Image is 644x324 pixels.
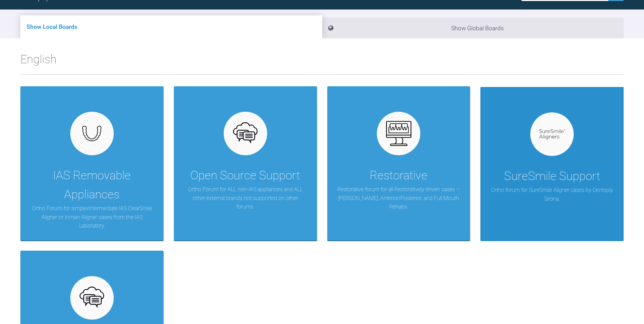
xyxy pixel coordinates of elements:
p: Ortho Forum for ALL non-IAS appliances and ALL other external brands not supported on other forums. [184,185,307,211]
div: Open Source Support [190,166,300,185]
img: opensource.6e495855.svg [79,285,105,311]
img: removables.927eaa4e.svg [79,124,105,143]
h2: English [20,50,624,74]
a: IAS Removable AppliancesOrtho Forum for simple/intermediate IAS ClearSmile Aligner or Inman Align... [20,86,164,240]
p: Ortho forum for SureSmile Aligner cases by Dentsply Sirona. [491,186,613,203]
a: SureSmile SupportOrtho forum for SureSmile Aligner cases by Dentsply Sirona. [480,86,624,240]
p: Ortho Forum for simple/intermediate IAS ClearSmile Aligner or Inman Aligner cases from the IAS La... [31,204,153,230]
p: Restorative forum for all Restoratively driven cases – [PERSON_NAME], Anterior/Posterior, and Ful... [337,185,460,211]
li: Show Global Boards [322,18,624,38]
img: opensource.6e495855.svg [232,121,258,147]
div: IAS Removable Appliances [31,166,153,204]
a: RestorativeRestorative forum for all Restoratively driven cases – [PERSON_NAME], Anterior/Posteri... [327,86,471,240]
a: Open Source SupportOrtho Forum for ALL non-IAS appliances and ALL other external brands not suppo... [174,86,317,240]
div: Restorative [370,166,427,185]
li: Show Local Boards [20,15,322,38]
div: SureSmile Support [504,167,600,186]
img: restorative.65e8f6b6.svg [386,121,412,147]
img: suresmile.935bb804.svg [539,129,565,140]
